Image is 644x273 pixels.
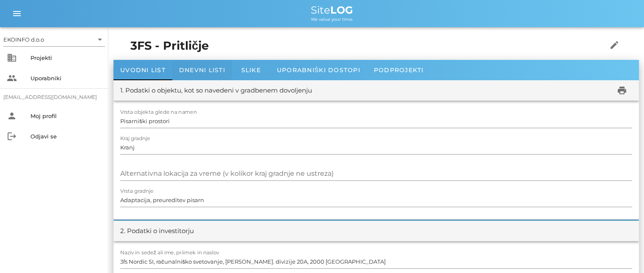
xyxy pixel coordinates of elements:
i: menu [12,8,22,19]
span: Uvodni list [120,66,166,74]
span: Dnevni listi [179,66,225,74]
i: edit [609,40,619,50]
b: LOG [330,4,353,16]
div: EKOINFO d.o.o [3,36,44,43]
i: print [617,85,627,96]
div: Projekti [30,54,102,61]
div: 1. Podatki o objektu, kot so navedeni v gradbenem dovoljenju [120,86,312,96]
div: Odjavi se [30,133,102,140]
div: EKOINFO d.o.o [3,33,105,46]
div: Uporabniki [30,75,102,82]
span: Podprojekti [374,66,424,74]
div: 2. Podatki o investitorju [120,226,194,236]
i: logout [7,131,17,141]
span: We value your time. [311,17,353,22]
div: Moj profil [30,113,102,119]
h1: 3FS - Pritličje [130,37,581,55]
label: Kraj gradnje [120,135,150,142]
label: Vrsta objekta glede na namen [120,109,197,115]
iframe: Chat Widget [602,232,644,273]
i: people [7,73,17,83]
span: Slike [241,66,261,74]
i: person [7,111,17,121]
i: arrow_drop_down [95,34,105,45]
span: Site [311,4,353,16]
span: Uporabniški dostopi [277,66,360,74]
i: business [7,53,17,63]
div: Pripomoček za klepet [602,232,644,273]
label: Naziv in sedež ali ime, priimek in naslov [120,250,219,256]
label: Vrsta gradnje [120,188,154,194]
